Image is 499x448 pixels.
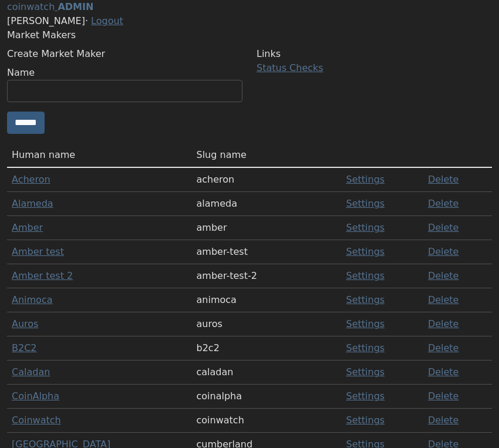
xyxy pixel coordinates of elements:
td: b2c2 [192,336,342,361]
a: Delete [428,198,459,209]
a: Settings [346,198,385,209]
a: Alameda [12,198,53,209]
a: Settings [346,415,385,426]
a: Settings [346,366,385,378]
a: Delete [428,222,459,233]
label: Name [7,66,35,80]
a: Amber test 2 [12,270,73,281]
a: Delete [428,415,459,426]
a: Caladan [12,366,50,378]
a: Settings [346,174,385,185]
a: Delete [428,270,459,281]
a: Acheron [12,174,50,185]
td: alameda [192,192,342,216]
div: Links [257,47,492,61]
a: Status Checks [257,62,323,73]
td: Human name [7,143,192,167]
a: Settings [346,246,385,257]
div: Create Market Maker [7,47,242,61]
a: Coinwatch [12,415,61,426]
a: Delete [428,294,459,305]
a: Delete [428,342,459,353]
a: coinwatch ADMIN [7,1,93,12]
td: coinwatch [192,409,342,433]
td: amber [192,216,342,240]
a: Delete [428,390,459,402]
a: Settings [346,270,385,281]
a: Delete [428,246,459,257]
a: Amber [12,222,43,233]
div: Market Makers [7,28,492,42]
a: CoinAlpha [12,390,59,402]
td: caladan [192,361,342,385]
div: [PERSON_NAME] [7,14,492,28]
a: Settings [346,222,385,233]
td: amber-test [192,240,342,264]
td: acheron [192,167,342,192]
td: amber-test-2 [192,264,342,288]
a: Settings [346,294,385,305]
a: Delete [428,318,459,329]
a: Settings [346,318,385,329]
a: Delete [428,366,459,378]
a: B2C2 [12,342,37,353]
a: Delete [428,174,459,185]
span: · [85,15,88,26]
a: Settings [346,342,385,353]
td: Slug name [192,143,342,167]
a: Animoca [12,294,53,305]
a: Settings [346,390,385,402]
td: auros [192,312,342,336]
a: Logout [91,15,123,26]
a: Auros [12,318,38,329]
td: coinalpha [192,385,342,409]
td: animoca [192,288,342,312]
a: Amber test [12,246,64,257]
